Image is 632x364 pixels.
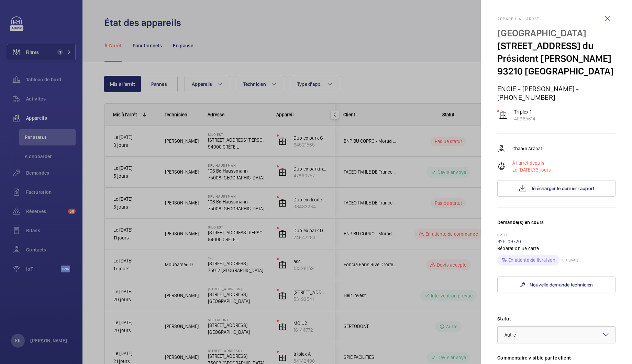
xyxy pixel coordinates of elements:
[512,167,533,173] span: Le [DATE],
[497,65,616,78] p: 93210 [GEOGRAPHIC_DATA]
[508,257,555,263] p: En attente de livraison
[497,27,616,39] p: [GEOGRAPHIC_DATA]
[497,277,616,293] a: Nouvelle demande technicien
[497,315,616,322] label: Statut
[497,16,616,21] h2: Appareil à l'arrêt
[514,108,535,115] p: Triplex 1
[497,354,616,361] label: Commentaire visible par le client
[512,166,551,173] p: 33 jours
[505,332,516,338] span: Autre
[559,258,578,262] p: ETA: [DATE]
[512,160,551,166] p: À l'arrêt depuis
[514,115,535,122] p: 40385614
[497,84,616,102] p: ENGIE - [PERSON_NAME] - [PHONE_NUMBER]
[497,233,616,238] p: [DATE]
[531,186,595,191] span: Télécharger le dernier rapport
[512,145,542,152] p: Chaadi Arabat
[497,39,616,65] p: [STREET_ADDRESS] du Président [PERSON_NAME]
[497,245,616,252] p: Réparation de carte
[499,111,507,119] img: elevator.svg
[497,180,616,197] button: Télécharger le dernier rapport
[497,219,616,233] h3: Demande(s) en cours
[497,239,521,244] a: R25-09720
